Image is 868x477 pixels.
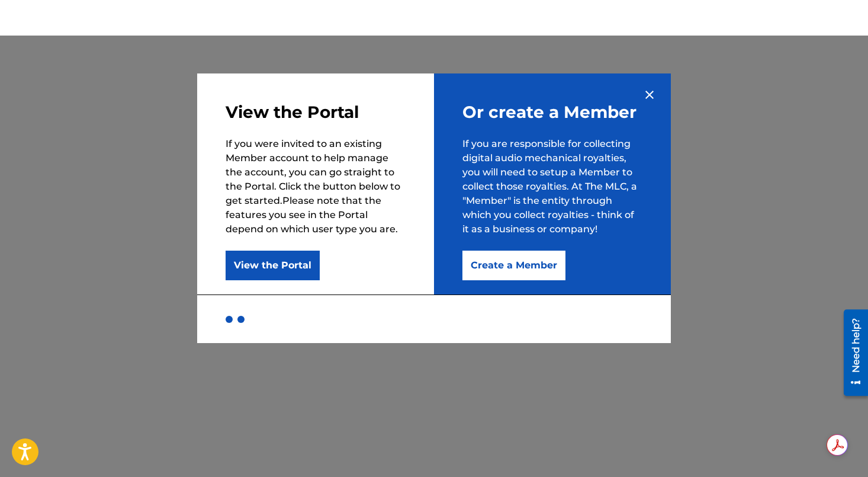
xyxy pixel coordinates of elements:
img: close [642,88,657,102]
p: If you are responsible for collecting digital audio mechanical royalties, you will need to setup ... [462,137,642,236]
button: View the Portal [226,251,320,280]
h3: View the Portal [226,102,406,123]
button: Create a Member [462,251,565,280]
h3: Or create a Member [462,102,642,123]
iframe: Resource Center [835,305,868,401]
p: If you were invited to an existing Member account to help manage the account, you can go straight... [226,137,406,236]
